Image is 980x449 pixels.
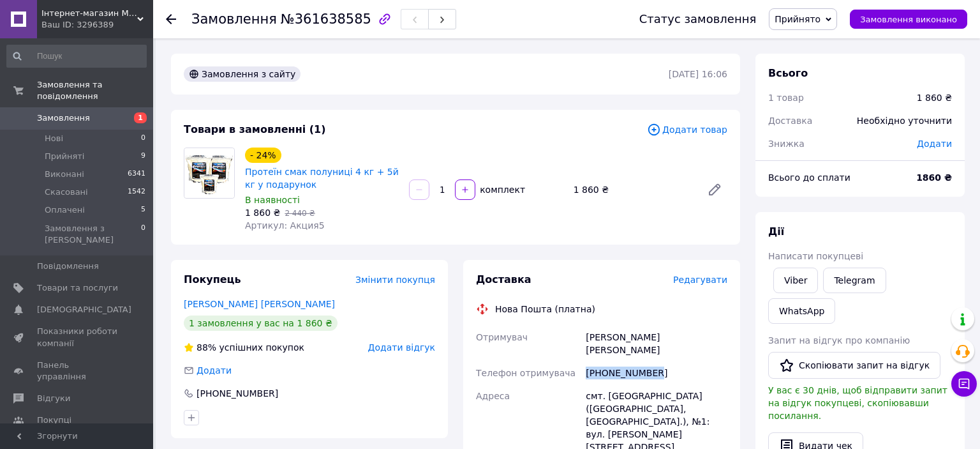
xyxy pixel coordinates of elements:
[184,273,241,285] span: Покупець
[639,13,757,26] div: Статус замовлення
[768,116,812,126] span: Доставка
[951,371,977,397] button: Чат з покупцем
[128,186,145,198] span: 1542
[849,107,960,135] div: Необхідно уточнити
[184,148,234,198] img: Протеїн смак полуниці 4 кг + 5й кг у подарунок
[184,66,301,82] div: Замовлення з сайту
[37,415,71,426] span: Покупці
[245,220,325,231] span: Артикул: Акция5
[128,169,145,180] span: 6341
[184,299,335,309] a: [PERSON_NAME] [PERSON_NAME]
[245,208,280,218] span: 1 860 ₴
[673,275,727,285] span: Редагувати
[45,151,84,162] span: Прийняті
[134,112,147,123] span: 1
[37,326,118,349] span: Показники роботи компанії
[492,303,598,316] div: Нова Пошта (платна)
[37,282,118,294] span: Товари та послуги
[184,123,326,135] span: Товари в замовленні (1)
[917,139,952,149] span: Додати
[773,268,818,293] a: Viber
[647,123,727,137] span: Додати товар
[768,335,910,346] span: Запит на відгук про компанію
[197,365,232,376] span: Додати
[860,15,957,24] span: Замовлення виконано
[37,304,131,316] span: [DEMOGRAPHIC_DATA]
[583,361,730,384] div: [PHONE_NUMBER]
[45,169,84,180] span: Виконані
[768,67,808,79] span: Всього
[583,326,730,361] div: [PERSON_NAME] [PERSON_NAME]
[245,167,399,190] a: Протеїн смак полуниці 4 кг + 5й кг у подарунок
[281,11,371,27] span: №361638585
[775,14,820,24] span: Прийнято
[37,79,153,102] span: Замовлення та повідомлення
[197,342,216,353] span: 88%
[768,139,805,149] span: Знижка
[141,204,145,216] span: 5
[141,223,145,246] span: 0
[37,261,99,272] span: Повідомлення
[191,11,277,27] span: Замовлення
[195,387,279,400] div: [PHONE_NUMBER]
[245,195,300,205] span: В наявності
[45,204,85,216] span: Оплачені
[702,177,727,202] a: Редагувати
[245,148,281,163] div: - 24%
[45,186,88,198] span: Скасовані
[45,223,141,246] span: Замовлення з [PERSON_NAME]
[166,13,176,26] div: Повернутися назад
[850,10,967,29] button: Замовлення виконано
[669,69,727,79] time: [DATE] 16:06
[355,275,435,285] span: Змінити покупця
[37,393,70,404] span: Відгуки
[476,332,528,342] span: Отримувач
[184,316,338,331] div: 1 замовлення у вас на 1 860 ₴
[768,251,863,261] span: Написати покупцеві
[37,112,90,124] span: Замовлення
[917,91,952,104] div: 1 860 ₴
[768,172,850,183] span: Всього до сплати
[41,19,153,31] div: Ваш ID: 3296389
[368,342,435,353] span: Додати відгук
[45,133,63,144] span: Нові
[768,93,804,103] span: 1 товар
[6,45,147,68] input: Пошук
[768,298,835,324] a: WhatsApp
[823,268,886,293] a: Telegram
[476,368,575,378] span: Телефон отримувача
[476,273,531,285] span: Доставка
[141,133,145,144] span: 0
[141,151,145,162] span: 9
[285,209,315,218] span: 2 440 ₴
[477,183,526,196] div: комплект
[37,360,118,383] span: Панель управління
[768,352,940,379] button: Скопіювати запит на відгук
[916,172,952,183] b: 1860 ₴
[41,8,137,19] span: Інтернет-магазин MixMarket
[476,391,510,401] span: Адреса
[184,341,304,354] div: успішних покупок
[768,225,784,238] span: Дії
[568,181,697,199] div: 1 860 ₴
[768,385,947,421] span: У вас є 30 днів, щоб відправити запит на відгук покупцеві, скопіювавши посилання.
